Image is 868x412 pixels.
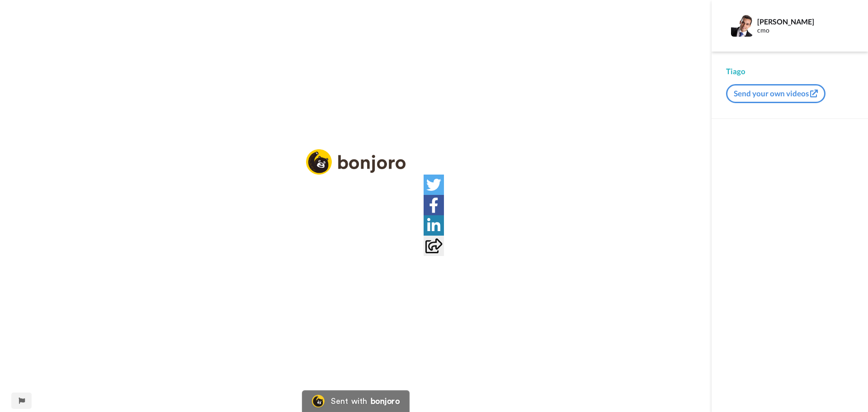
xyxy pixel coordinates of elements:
button: Send your own videos [726,84,826,103]
img: Bonjoro Logo [312,395,325,407]
div: cmo [757,27,853,34]
div: [PERSON_NAME] [757,17,853,26]
a: Bonjoro LogoSent withbonjoro [302,390,410,412]
div: Tiago [726,66,854,77]
div: Sent with [331,397,367,405]
img: Profile Image [731,15,753,37]
div: bonjoro [371,397,400,405]
img: logo_full.png [306,149,406,175]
